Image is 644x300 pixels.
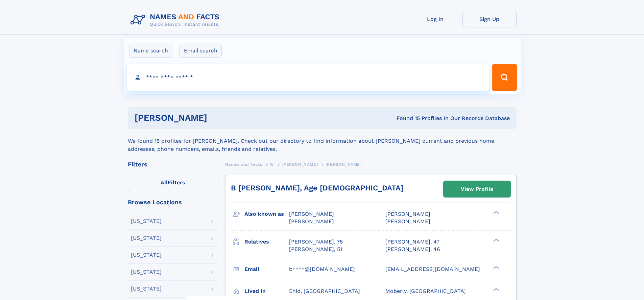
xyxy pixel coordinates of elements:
div: View Profile [461,181,493,197]
a: View Profile [444,181,510,197]
span: [PERSON_NAME] [385,218,430,225]
img: Logo Names and Facts [128,11,225,29]
h3: Email [244,263,289,275]
div: Found 15 Profiles In Our Records Database [302,115,510,122]
div: ❯ [492,210,500,215]
div: ❯ [492,287,500,292]
a: [PERSON_NAME] [282,160,318,168]
a: Names and Facts [225,160,262,168]
label: Email search [180,44,222,58]
a: [PERSON_NAME], 47 [385,238,439,246]
div: [US_STATE] [131,252,162,258]
h3: Lived in [244,285,289,297]
span: [PERSON_NAME] [385,211,430,217]
span: Enid, [GEOGRAPHIC_DATA] [289,288,360,294]
div: [US_STATE] [131,269,162,275]
label: Filters [128,175,218,191]
span: W [270,162,274,167]
div: Filters [128,161,218,167]
div: Browse Locations [128,199,218,205]
a: [PERSON_NAME], 51 [289,246,342,253]
a: B [PERSON_NAME], Age [DEMOGRAPHIC_DATA] [231,184,403,192]
h3: Also known as [244,208,289,220]
button: Search Button [492,64,517,91]
span: Moberly, [GEOGRAPHIC_DATA] [385,288,466,294]
span: [PERSON_NAME] [289,211,334,217]
a: Log In [408,11,462,27]
a: Sign Up [462,11,517,27]
input: search input [127,64,489,91]
span: [EMAIL_ADDRESS][DOMAIN_NAME] [385,266,480,272]
span: All [161,179,168,186]
h1: [PERSON_NAME] [135,114,302,122]
a: [PERSON_NAME], 46 [385,246,440,253]
span: [PERSON_NAME] [326,162,362,167]
span: [PERSON_NAME] [282,162,318,167]
div: We found 15 profiles for [PERSON_NAME]. Check out our directory to find information about [PERSON... [128,129,517,153]
div: ❯ [492,265,500,270]
span: [PERSON_NAME] [289,218,334,225]
div: ❯ [492,238,500,242]
div: [US_STATE] [131,235,162,241]
a: [PERSON_NAME], 75 [289,238,343,246]
div: [US_STATE] [131,286,162,292]
a: W [270,160,274,168]
label: Name search [129,44,172,58]
h3: Relatives [244,236,289,248]
div: [US_STATE] [131,218,162,224]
